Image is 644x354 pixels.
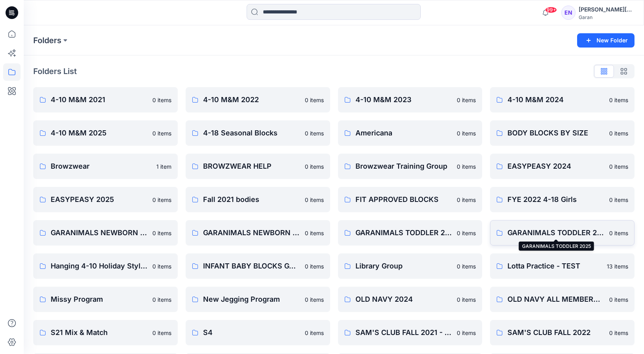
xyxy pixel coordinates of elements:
[203,128,300,139] p: 4-18 Seasonal Blocks
[609,162,628,171] p: 0 items
[457,262,476,270] p: 0 items
[507,261,602,272] p: Lotta Practice - TEST
[609,295,628,304] p: 0 items
[305,196,324,204] p: 0 items
[490,220,635,246] a: GARANIMALS TODDLER 20250 items
[51,194,148,205] p: EASYPEASY 2025
[33,154,178,179] a: Browzwear1 item
[338,87,483,112] a: 4-10 M&M 20230 items
[33,320,178,345] a: S21 Mix & Match0 items
[186,120,330,146] a: 4-18 Seasonal Blocks0 items
[152,329,171,337] p: 0 items
[33,253,178,279] a: Hanging 4-10 Holiday Styles0 items
[457,295,476,304] p: 0 items
[338,220,483,246] a: GARANIMALS TODDLER 20240 items
[186,320,330,345] a: S40 items
[355,161,452,172] p: Browzwear Training Group
[152,262,171,270] p: 0 items
[545,7,557,13] span: 99+
[186,287,330,312] a: New Jegging Program0 items
[577,33,635,48] button: New Folder
[355,294,452,305] p: OLD NAVY 2024
[305,295,324,304] p: 0 items
[152,196,171,204] p: 0 items
[507,194,604,205] p: FYE 2022 4-18 Girls
[457,196,476,204] p: 0 items
[51,94,148,105] p: 4-10 M&M 2021
[152,129,171,137] p: 0 items
[607,262,628,270] p: 13 items
[490,154,635,179] a: EASYPEASY 20240 items
[490,320,635,345] a: SAM'S CLUB FALL 20220 items
[51,327,148,338] p: S21 Mix & Match
[355,194,452,205] p: FIT APPROVED BLOCKS
[33,220,178,246] a: GARANIMALS NEWBORN BABY 20240 items
[355,327,452,338] p: SAM'S CLUB FALL 2021 - GIRLS & BOYS
[305,329,324,337] p: 0 items
[203,227,300,238] p: GARANIMALS NEWBORN BABY 2025
[355,227,452,238] p: GARANIMALS TODDLER 2024
[457,229,476,237] p: 0 items
[338,120,483,146] a: Americana0 items
[186,220,330,246] a: GARANIMALS NEWBORN BABY 20250 items
[203,327,300,338] p: S4
[507,128,604,139] p: BODY BLOCKS BY SIZE
[338,154,483,179] a: Browzwear Training Group0 items
[305,96,324,104] p: 0 items
[51,227,148,238] p: GARANIMALS NEWBORN BABY 2024
[457,96,476,104] p: 0 items
[355,94,452,105] p: 4-10 M&M 2023
[490,120,635,146] a: BODY BLOCKS BY SIZE0 items
[609,229,628,237] p: 0 items
[33,287,178,312] a: Missy Program0 items
[609,96,628,104] p: 0 items
[490,87,635,112] a: 4-10 M&M 20240 items
[152,295,171,304] p: 0 items
[33,65,77,77] p: Folders List
[609,129,628,137] p: 0 items
[186,87,330,112] a: 4-10 M&M 20220 items
[338,320,483,345] a: SAM'S CLUB FALL 2021 - GIRLS & BOYS0 items
[579,14,634,20] div: Garan
[490,187,635,212] a: FYE 2022 4-18 Girls0 items
[457,162,476,171] p: 0 items
[51,294,148,305] p: Missy Program
[507,294,604,305] p: OLD NAVY ALL MEMBERS BOARD
[33,87,178,112] a: 4-10 M&M 20210 items
[338,187,483,212] a: FIT APPROVED BLOCKS0 items
[609,329,628,337] p: 0 items
[51,261,148,272] p: Hanging 4-10 Holiday Styles
[457,329,476,337] p: 0 items
[33,187,178,212] a: EASYPEASY 20250 items
[186,154,330,179] a: BROWZWEAR HELP0 items
[355,128,452,139] p: Americana
[51,161,152,172] p: Browzwear
[152,229,171,237] p: 0 items
[186,253,330,279] a: INFANT BABY BLOCKS GARANIMALS0 items
[609,196,628,204] p: 0 items
[156,162,171,171] p: 1 item
[338,287,483,312] a: OLD NAVY 20240 items
[305,129,324,137] p: 0 items
[507,161,604,172] p: EASYPEASY 2024
[490,253,635,279] a: Lotta Practice - TEST13 items
[507,94,604,105] p: 4-10 M&M 2024
[561,6,576,20] div: EN
[355,261,452,272] p: Library Group
[33,35,61,46] a: Folders
[305,262,324,270] p: 0 items
[33,120,178,146] a: 4-10 M&M 20250 items
[203,194,300,205] p: Fall 2021 bodies
[579,5,634,14] div: [PERSON_NAME][DATE]
[203,294,300,305] p: New Jegging Program
[203,261,300,272] p: INFANT BABY BLOCKS GARANIMALS
[305,229,324,237] p: 0 items
[457,129,476,137] p: 0 items
[305,162,324,171] p: 0 items
[338,253,483,279] a: Library Group0 items
[203,94,300,105] p: 4-10 M&M 2022
[152,96,171,104] p: 0 items
[51,128,148,139] p: 4-10 M&M 2025
[203,161,300,172] p: BROWZWEAR HELP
